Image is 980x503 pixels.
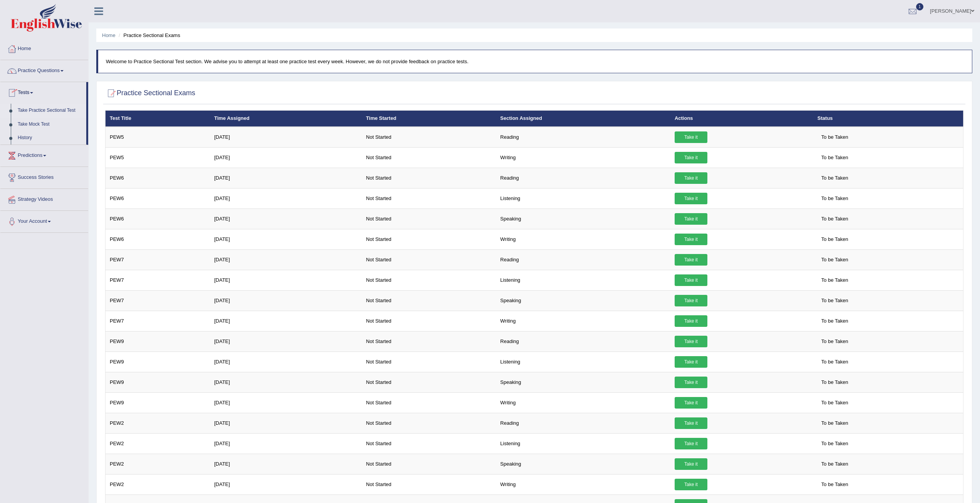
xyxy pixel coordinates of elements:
span: To be Taken [818,417,852,429]
td: Listening [496,270,670,290]
th: Actions [670,111,813,127]
a: Take it [675,336,707,347]
td: PEW6 [106,209,210,229]
a: Home [102,32,116,38]
th: Time Started [362,111,496,127]
td: Not Started [362,454,496,474]
td: PEW5 [106,127,210,148]
th: Time Assigned [210,111,362,127]
td: [DATE] [210,127,362,148]
p: Welcome to Practice Sectional Test section. We advise you to attempt at least one practice test e... [106,58,964,65]
td: [DATE] [210,290,362,311]
a: Take it [675,417,707,429]
span: To be Taken [818,193,852,204]
td: PEW2 [106,413,210,433]
a: Take it [675,152,707,163]
span: To be Taken [818,336,852,347]
span: To be Taken [818,295,852,306]
th: Section Assigned [496,111,670,127]
span: To be Taken [818,458,852,470]
a: Take it [675,438,707,449]
td: PEW2 [106,454,210,474]
td: [DATE] [210,474,362,495]
td: PEW6 [106,188,210,209]
span: To be Taken [818,213,852,225]
a: Take it [675,131,707,143]
td: [DATE] [210,270,362,290]
a: Take it [675,193,707,204]
td: Not Started [362,352,496,372]
td: [DATE] [210,372,362,392]
td: Not Started [362,249,496,270]
td: Not Started [362,168,496,188]
td: PEW7 [106,249,210,270]
td: Reading [496,413,670,433]
span: To be Taken [818,479,852,490]
td: Not Started [362,127,496,148]
span: To be Taken [818,152,852,163]
a: Take Mock Test [14,118,86,131]
a: Take it [675,377,707,388]
td: PEW6 [106,168,210,188]
a: Take it [675,234,707,245]
td: Listening [496,188,670,209]
a: Take it [675,397,707,409]
td: [DATE] [210,392,362,413]
a: Predictions [0,145,88,164]
span: To be Taken [818,356,852,368]
td: Reading [496,127,670,148]
td: PEW7 [106,270,210,290]
td: PEW9 [106,352,210,372]
td: [DATE] [210,168,362,188]
li: Practice Sectional Exams [117,32,180,39]
td: Speaking [496,454,670,474]
a: Take it [675,172,707,184]
span: 1 [916,3,924,10]
td: Not Started [362,331,496,352]
td: PEW5 [106,147,210,168]
td: Not Started [362,270,496,290]
td: [DATE] [210,229,362,249]
td: Writing [496,474,670,495]
td: Not Started [362,229,496,249]
td: PEW9 [106,372,210,392]
td: PEW7 [106,290,210,311]
td: PEW2 [106,433,210,454]
a: History [14,131,86,145]
td: Not Started [362,209,496,229]
td: Not Started [362,372,496,392]
span: To be Taken [818,377,852,388]
td: Writing [496,392,670,413]
td: Reading [496,168,670,188]
td: PEW2 [106,474,210,495]
td: Writing [496,229,670,249]
a: Success Stories [0,167,88,186]
td: [DATE] [210,331,362,352]
td: Listening [496,433,670,454]
td: PEW7 [106,311,210,331]
td: PEW6 [106,229,210,249]
h2: Practice Sectional Exams [105,87,195,99]
td: Not Started [362,147,496,168]
span: To be Taken [818,234,852,245]
a: Take it [675,458,707,470]
td: [DATE] [210,249,362,270]
td: Writing [496,147,670,168]
a: Take it [675,315,707,327]
span: To be Taken [818,254,852,266]
a: Take it [675,356,707,368]
td: Writing [496,311,670,331]
span: To be Taken [818,172,852,184]
a: Practice Questions [0,60,88,79]
span: To be Taken [818,315,852,327]
td: Not Started [362,474,496,495]
a: Take Practice Sectional Test [14,104,86,118]
span: To be Taken [818,131,852,143]
a: Home [0,38,88,57]
td: Speaking [496,209,670,229]
td: PEW9 [106,392,210,413]
a: Take it [675,274,707,286]
td: Not Started [362,311,496,331]
td: Not Started [362,413,496,433]
span: To be Taken [818,397,852,409]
